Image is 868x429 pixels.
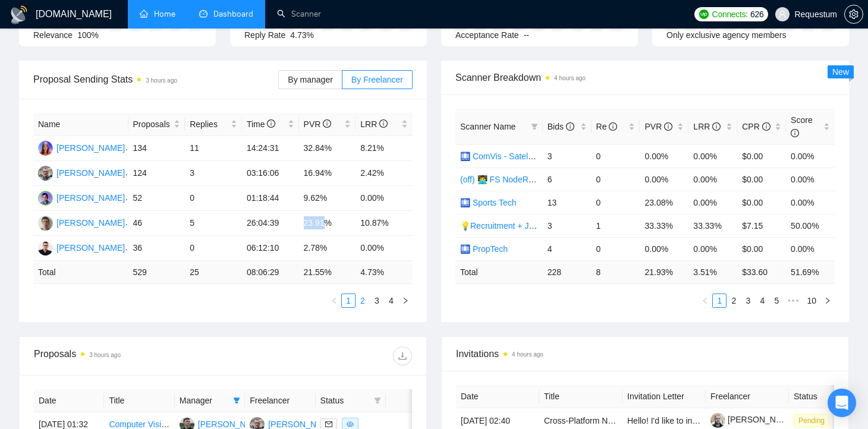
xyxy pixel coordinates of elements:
[372,392,383,409] span: filter
[710,415,796,424] a: [PERSON_NAME]
[727,294,741,308] li: 2
[38,193,125,202] a: MP[PERSON_NAME]
[770,294,783,307] a: 5
[33,30,73,40] span: Relevance
[596,122,618,131] span: Re
[77,30,99,40] span: 100%
[299,236,356,261] td: 2.78%
[38,191,53,206] img: MP
[242,136,299,161] td: 14:24:31
[56,141,125,154] div: [PERSON_NAME]
[393,346,412,365] button: download
[33,261,128,284] td: Total
[288,75,332,84] span: By manager
[592,237,640,260] td: 0
[460,122,515,131] span: Scanner Name
[820,294,835,308] li: Next Page
[741,294,755,308] li: 3
[456,385,539,408] th: Date
[356,161,413,186] td: 2.42%
[702,297,709,304] span: left
[543,191,592,214] td: 13
[56,166,125,179] div: [PERSON_NAME]
[712,122,721,131] span: info-circle
[10,5,29,24] img: logo
[175,389,245,412] th: Manager
[769,294,784,308] li: 5
[89,352,121,358] time: 3 hours ago
[180,419,266,428] a: AS[PERSON_NAME]
[185,113,242,136] th: Replies
[34,389,104,412] th: Date
[592,168,640,191] td: 0
[128,113,185,136] th: Proposals
[529,118,540,135] span: filter
[331,297,338,304] span: left
[247,119,275,129] span: Time
[640,260,688,283] td: 21.93 %
[242,211,299,236] td: 26:04:39
[640,168,688,191] td: 0.00%
[242,236,299,261] td: 06:12:10
[128,236,185,261] td: 36
[185,186,242,211] td: 0
[185,261,242,284] td: 25
[146,77,177,84] time: 3 hours ago
[109,419,210,429] a: Computer Vision Tech Lead
[543,168,592,191] td: 6
[803,294,820,308] li: 10
[755,294,769,308] li: 4
[379,119,388,128] span: info-circle
[524,30,529,40] span: --
[327,294,341,308] button: left
[304,119,332,129] span: PVR
[640,237,688,260] td: 0.00%
[34,346,223,365] div: Proposals
[398,294,413,308] button: right
[356,186,413,211] td: 0.00%
[299,211,356,236] td: 23.91%
[402,297,409,304] span: right
[356,236,413,261] td: 0.00%
[548,122,574,131] span: Bids
[832,67,849,77] span: New
[456,346,834,361] span: Invitations
[290,30,314,40] span: 4.73%
[185,136,242,161] td: 11
[242,186,299,211] td: 01:18:44
[133,118,172,131] span: Proposals
[128,136,185,161] td: 134
[242,261,299,284] td: 08:06:29
[706,385,789,408] th: Freelancer
[455,30,519,40] span: Acceptance Rate
[688,168,737,191] td: 0.00%
[398,294,413,308] li: Next Page
[622,385,706,408] th: Invitation Letter
[737,168,786,191] td: $0.00
[128,261,185,284] td: 529
[325,421,332,428] span: mail
[820,294,835,308] button: right
[460,244,508,254] a: 🛄 PropTech
[370,294,383,307] a: 3
[250,419,336,428] a: PG[PERSON_NAME]
[762,122,770,131] span: info-circle
[38,216,53,231] img: VS
[786,168,835,191] td: 0.00%
[794,415,834,425] a: Pending
[38,166,53,181] img: PG
[231,392,243,409] span: filter
[277,9,321,19] a: searchScanner
[543,214,592,237] td: 3
[455,70,835,85] span: Scanner Breakdown
[360,119,388,129] span: LRR
[664,122,672,131] span: info-circle
[460,175,544,184] a: (off) 👨‍💻 FS NodeReact
[244,30,285,40] span: Reply Rate
[737,191,786,214] td: $0.00
[845,10,863,19] span: setting
[844,10,863,19] a: setting
[592,214,640,237] td: 1
[356,136,413,161] td: 8.21%
[180,394,228,407] span: Manager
